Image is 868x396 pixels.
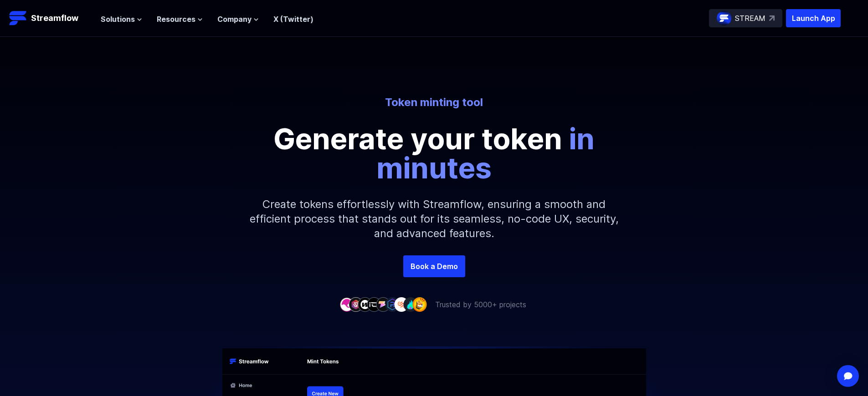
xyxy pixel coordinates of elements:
[349,297,363,311] img: company-2
[403,255,465,277] a: Book a Demo
[735,13,765,24] p: STREAM
[182,95,687,110] p: Token minting tool
[339,297,354,311] img: company-1
[217,14,259,25] button: Company
[217,14,252,25] span: Company
[229,124,639,183] p: Generate your token
[394,297,409,311] img: company-7
[9,9,92,27] a: Streamflow
[769,15,775,21] img: top-right-arrow.svg
[412,297,427,311] img: company-9
[709,9,782,27] a: STREAM
[31,12,78,25] p: Streamflow
[157,14,195,25] span: Resources
[376,297,390,311] img: company-5
[238,183,630,255] p: Create tokens effortlessly with Streamflow, ensuring a smooth and efficient process that stands o...
[367,297,381,311] img: company-4
[403,297,418,311] img: company-8
[717,11,731,25] img: streamflow-logo-circle.png
[837,365,859,387] div: Open Intercom Messenger
[101,14,135,25] span: Solutions
[101,14,142,25] button: Solutions
[376,121,595,185] span: in minutes
[786,9,841,27] button: Launch App
[385,297,400,311] img: company-6
[273,15,313,24] a: X (Twitter)
[9,9,27,27] img: Streamflow Logo
[358,297,372,311] img: company-3
[157,14,203,25] button: Resources
[435,299,526,310] p: Trusted by 5000+ projects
